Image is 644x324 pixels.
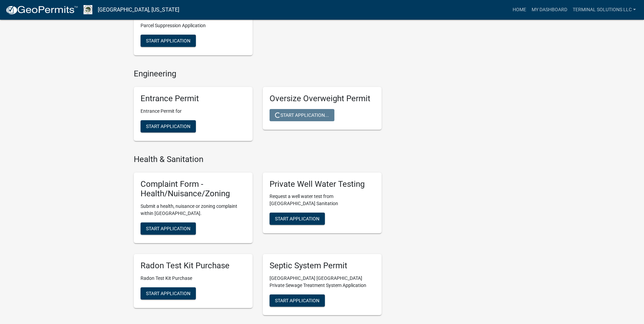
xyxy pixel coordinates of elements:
[270,213,325,225] button: Start Application
[275,298,319,303] span: Start Application
[141,287,196,300] button: Start Application
[270,109,334,121] button: Start Application...
[270,275,375,289] p: [GEOGRAPHIC_DATA] [GEOGRAPHIC_DATA] Private Sewage Treatment System Application
[270,179,375,189] h5: Private Well Water Testing
[141,275,246,282] p: Radon Test Kit Purchase
[270,94,375,104] h5: Oversize Overweight Permit
[275,112,329,118] span: Start Application...
[270,261,375,271] h5: Septic System Permit
[141,120,196,132] button: Start Application
[134,155,382,164] h4: Health & Sanitation
[275,216,319,221] span: Start Application
[141,179,246,199] h5: Complaint Form - Health/Nuisance/Zoning
[270,294,325,307] button: Start Application
[146,226,190,231] span: Start Application
[134,69,382,79] h4: Engineering
[84,5,92,14] img: Boone County, Iowa
[141,108,246,115] p: Entrance Permit for
[529,3,570,16] a: My Dashboard
[146,38,190,43] span: Start Application
[146,291,190,296] span: Start Application
[146,123,190,129] span: Start Application
[141,203,246,217] p: Submit a health, nuisance or zoning complaint within [GEOGRAPHIC_DATA].
[141,35,196,47] button: Start Application
[270,193,375,207] p: Request a well water test from [GEOGRAPHIC_DATA] Sanitation
[141,22,246,29] p: Parcel Suppression Application
[510,3,529,16] a: Home
[141,222,196,235] button: Start Application
[141,261,246,271] h5: Radon Test Kit Purchase
[141,94,246,104] h5: Entrance Permit
[98,4,179,16] a: [GEOGRAPHIC_DATA], [US_STATE]
[570,3,639,16] a: Terminal Solutions LLC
